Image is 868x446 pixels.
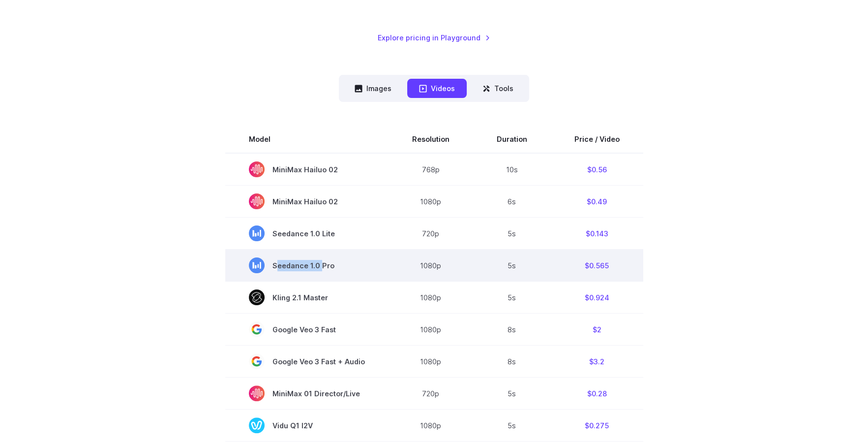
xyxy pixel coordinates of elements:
[473,378,551,410] td: 5s
[551,126,643,153] th: Price / Video
[389,218,473,250] td: 720p
[389,153,473,186] td: 768p
[473,346,551,378] td: 8s
[473,126,551,153] th: Duration
[249,289,365,305] span: Kling 2.1 Master
[473,282,551,314] td: 5s
[249,353,365,369] span: Google Veo 3 Fast + Audio
[389,186,473,218] td: 1080p
[551,314,643,346] td: $2
[389,250,473,282] td: 1080p
[551,410,643,442] td: $0.275
[473,186,551,218] td: 6s
[389,346,473,378] td: 1080p
[389,314,473,346] td: 1080p
[249,321,365,337] span: Google Veo 3 Fast
[471,79,525,98] button: Tools
[389,282,473,314] td: 1080p
[551,153,643,186] td: $0.56
[473,153,551,186] td: 10s
[249,161,365,177] span: MiniMax Hailuo 02
[249,257,365,273] span: Seedance 1.0 Pro
[378,32,490,43] a: Explore pricing in Playground
[473,218,551,250] td: 5s
[389,378,473,410] td: 720p
[473,410,551,442] td: 5s
[551,186,643,218] td: $0.49
[551,282,643,314] td: $0.924
[473,250,551,282] td: 5s
[343,79,403,98] button: Images
[249,385,365,401] span: MiniMax 01 Director/Live
[473,314,551,346] td: 8s
[249,417,365,433] span: Vidu Q1 I2V
[225,126,389,153] th: Model
[551,378,643,410] td: $0.28
[249,225,365,241] span: Seedance 1.0 Lite
[389,126,473,153] th: Resolution
[389,410,473,442] td: 1080p
[551,250,643,282] td: $0.565
[407,79,467,98] button: Videos
[551,218,643,250] td: $0.143
[249,193,365,209] span: MiniMax Hailuo 02
[551,346,643,378] td: $3.2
